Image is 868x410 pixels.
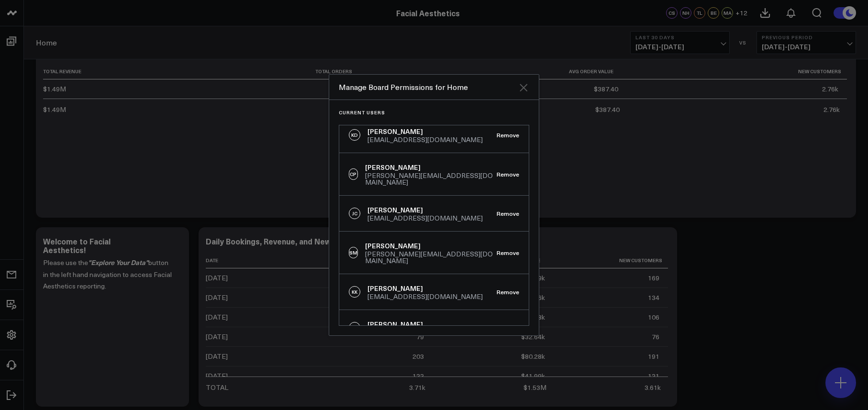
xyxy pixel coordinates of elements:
div: KD [349,129,360,141]
div: [EMAIL_ADDRESS][DOMAIN_NAME] [367,136,483,143]
div: [PERSON_NAME] [367,284,483,293]
div: KK [349,286,360,298]
div: AS [349,322,360,333]
div: [EMAIL_ADDRESS][DOMAIN_NAME] [367,215,483,222]
button: Remove [497,171,519,177]
div: JC [349,208,360,219]
h3: Current Users [339,110,529,115]
div: SM [349,247,358,258]
div: [PERSON_NAME] [367,127,483,136]
div: [PERSON_NAME][EMAIL_ADDRESS][DOMAIN_NAME] [365,172,497,186]
div: CP [349,168,358,180]
button: Remove [497,132,519,138]
button: Remove [497,324,519,331]
button: Remove [497,288,519,295]
div: [EMAIL_ADDRESS][DOMAIN_NAME] [367,293,483,300]
div: [PERSON_NAME] [367,320,483,329]
div: Manage Board Permissions for Home [339,82,518,92]
div: [PERSON_NAME] [367,205,483,215]
div: [PERSON_NAME] [365,163,497,172]
button: Remove [497,249,519,256]
div: [PERSON_NAME][EMAIL_ADDRESS][DOMAIN_NAME] [365,251,497,264]
button: Remove [497,210,519,217]
button: Close [518,82,529,93]
div: [PERSON_NAME] [365,241,497,251]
